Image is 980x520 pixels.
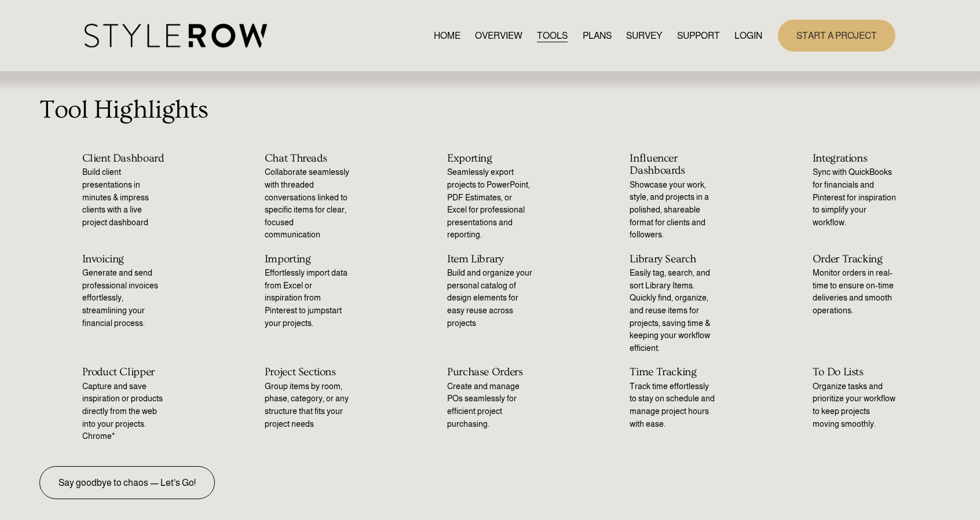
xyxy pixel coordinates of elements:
h2: Library Search [630,253,715,265]
h2: Chat Threads [265,152,350,164]
h2: Exporting [447,152,533,164]
p: Collaborate seamlessly with threaded conversations linked to specific items for clear, focused co... [265,166,350,241]
h2: Integrations [813,152,898,164]
a: TOOLS [537,28,568,43]
p: Seamlessly export projects to PowerPoint, PDF Estimates, or Excel for professional presentations ... [447,166,533,241]
a: PLANS [583,28,612,43]
p: Showcase your work, style, and projects in a polished, shareable format for clients and followers. [630,179,715,241]
p: Generate and send professional invoices effortlessly, streamlining your financial process. [82,267,168,329]
a: HOME [434,28,460,43]
a: START A PROJECT [778,20,895,52]
h2: Importing [265,253,350,265]
a: Say goodbye to chaos — Let's Go! [39,466,215,499]
img: StyleRow [85,24,267,47]
p: Track time effortlessly to stay on schedule and manage project hours with ease. [630,380,715,430]
p: Group items by room, phase, category, or any structure that fits your project needs [265,380,350,430]
h2: Purchase Orders [447,366,533,378]
p: Capture and save inspiration or products directly from the web into your projects. Chrome* [82,380,168,443]
p: Effortlessly import data from Excel or inspiration from Pinterest to jumpstart your projects. [265,267,350,329]
h2: Order Tracking [813,253,898,265]
p: Build client presentations in minutes & impress clients with a live project dashboard [82,166,168,229]
a: SURVEY [626,28,662,43]
p: Sync with QuickBooks for financials and Pinterest for inspiration to simplify your workflow. [813,166,898,229]
h2: Product Clipper [82,366,168,378]
h2: Client Dashboard [82,152,168,164]
p: Create and manage POs seamlessly for efficient project purchasing. [447,380,533,430]
p: Organize tasks and prioritize your workflow to keep projects moving smoothly. [813,380,898,430]
p: Easily tag, search, and sort Library Items. Quickly find, organize, and reuse items for projects,... [630,267,715,354]
a: LOGIN [734,28,762,43]
h2: To Do Lists [813,366,898,378]
h2: Item Library [447,253,533,265]
h2: Invoicing [82,253,168,265]
a: folder dropdown [677,28,720,43]
h2: Project Sections [265,366,350,378]
p: Build and organize your personal catalog of design elements for easy reuse across projects [447,267,533,329]
h2: Time Tracking [630,366,715,378]
span: SUPPORT [677,29,720,43]
h2: Influencer Dashboards [630,152,715,177]
a: OVERVIEW [475,28,522,43]
p: Monitor orders in real-time to ensure on-time deliveries and smooth operations. [813,267,898,317]
p: Tool Highlights [39,90,941,129]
